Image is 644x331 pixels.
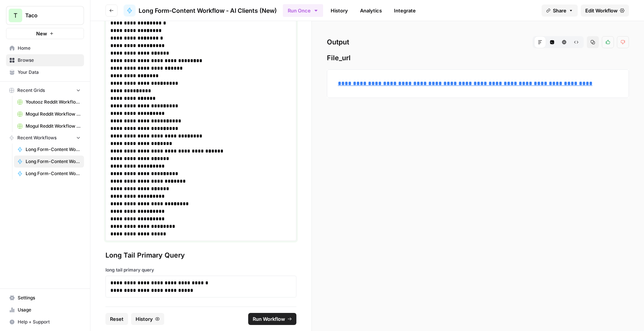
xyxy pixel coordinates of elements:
[26,99,81,105] span: Youtooz Reddit Workflow Grid
[542,5,578,17] button: Share
[25,12,71,19] span: Taco
[17,87,45,94] span: Recent Grids
[18,294,81,301] span: Settings
[14,11,17,20] span: T
[36,30,47,37] span: New
[18,319,81,325] span: Help + Support
[18,45,81,52] span: Home
[110,315,124,323] span: Reset
[105,250,296,261] div: Long Tail Primary Query
[131,313,164,325] button: History
[26,146,81,153] span: Long Form-Content Workflow - B2B Clients
[6,85,84,96] button: Recent Grids
[283,4,323,17] button: Run Once
[26,111,81,117] span: Mogul Reddit Workflow Grid (1)
[26,170,81,177] span: Long Form-Content Workflow - All Clients (New)
[124,5,277,17] a: Long Form-Content Workflow - AI Clients (New)
[14,120,84,132] a: Mogul Reddit Workflow Grid
[6,304,84,316] a: Usage
[553,7,566,14] span: Share
[6,316,84,328] button: Help + Support
[14,96,84,108] a: Youtooz Reddit Workflow Grid
[105,267,296,273] label: long tail primary query
[136,315,153,323] span: History
[326,5,353,17] a: History
[6,66,84,78] a: Your Data
[389,5,420,17] a: Integrate
[139,6,277,15] span: Long Form-Content Workflow - AI Clients (New)
[14,108,84,120] a: Mogul Reddit Workflow Grid (1)
[6,132,84,143] button: Recent Workflows
[18,57,81,64] span: Browse
[18,69,81,76] span: Your Data
[6,28,84,39] button: New
[17,134,56,141] span: Recent Workflows
[585,7,618,14] span: Edit Workflow
[581,5,629,17] a: Edit Workflow
[14,168,84,180] a: Long Form-Content Workflow - All Clients (New)
[26,158,81,165] span: Long Form-Content Workflow - AI Clients (New)
[14,143,84,156] a: Long Form-Content Workflow - B2B Clients
[6,54,84,66] a: Browse
[6,292,84,304] a: Settings
[18,307,81,313] span: Usage
[6,42,84,54] a: Home
[6,6,84,25] button: Workspace: Taco
[248,313,296,325] button: Run Workflow
[327,53,629,63] span: File_url
[356,5,386,17] a: Analytics
[253,315,285,323] span: Run Workflow
[327,36,629,48] h2: Output
[14,156,84,168] a: Long Form-Content Workflow - AI Clients (New)
[26,123,81,130] span: Mogul Reddit Workflow Grid
[105,313,128,325] button: Reset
